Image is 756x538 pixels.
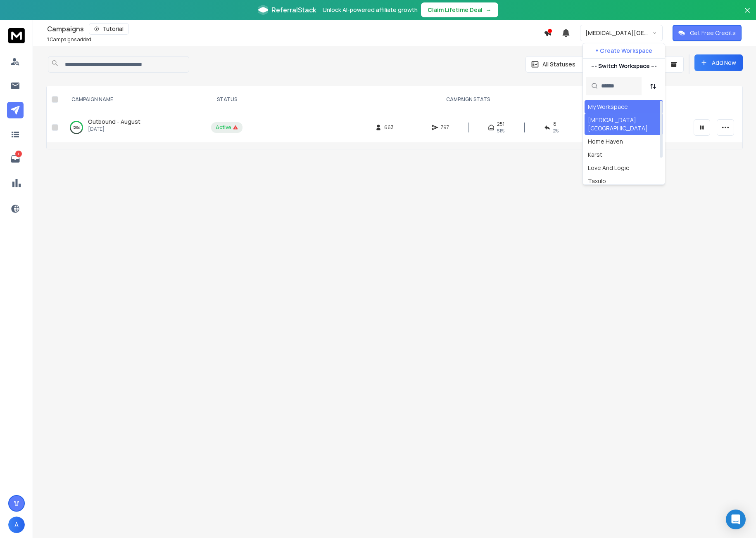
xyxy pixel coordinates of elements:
span: ReferralStack [271,5,316,15]
button: Tutorial [89,23,129,35]
span: 251 [497,121,504,127]
p: All Statuses [542,60,575,68]
span: 8 [553,121,556,127]
p: + Create Workspace [595,47,652,55]
div: [MEDICAL_DATA][GEOGRAPHIC_DATA] [588,116,660,132]
button: A [8,517,25,533]
button: Close banner [742,5,753,25]
th: CAMPAIGN STATS [247,86,689,113]
p: Get Free Credits [690,29,736,37]
div: Campaigns [47,23,544,35]
span: 797 [441,124,449,131]
div: Open Intercom Messenger [726,510,746,529]
span: 2 % [553,127,559,134]
a: 1 [7,151,24,167]
div: Home Haven [588,137,623,146]
p: [DATE] [88,126,140,132]
button: Sort by Sort A-Z [645,78,661,94]
span: 663 [384,124,394,131]
span: 1 [47,36,49,43]
button: Add New [694,54,743,71]
th: CAMPAIGN NAME [62,86,206,113]
div: Taxulo [588,177,606,185]
span: → [486,6,492,14]
td: 58%Outbound - August[DATE] [62,113,206,142]
p: [MEDICAL_DATA][GEOGRAPHIC_DATA] [585,29,652,37]
span: 51 % [497,127,504,134]
p: 58 % [73,123,80,132]
th: STATUS [206,86,247,113]
div: Love And Logic [588,164,629,172]
button: + Create Workspace [583,43,665,58]
button: Claim Lifetime Deal→ [421,2,498,17]
a: Outbound - August [88,118,140,126]
p: Unlock AI-powered affiliate growth [323,6,418,14]
div: Karst [588,151,602,159]
p: --- Switch Workspace --- [591,62,657,70]
button: Get Free Credits [673,25,742,41]
p: Campaigns added [47,36,91,43]
div: Active [216,124,238,131]
p: 1 [15,151,22,157]
div: My Workspace [588,103,628,111]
